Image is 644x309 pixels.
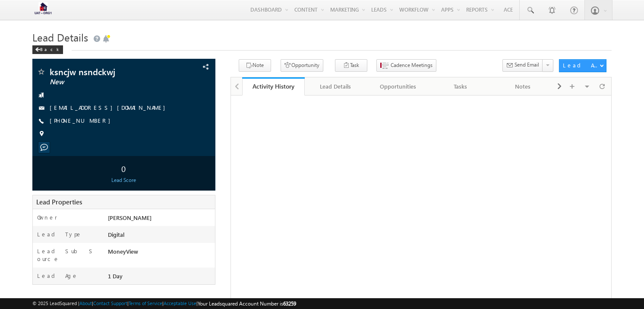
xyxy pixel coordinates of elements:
[563,61,600,69] div: Lead Actions
[374,81,422,92] div: Opportunities
[239,59,271,72] button: Note
[106,247,215,259] div: MoneyView
[50,67,163,76] span: ksncjw nsndckwj
[108,214,152,221] span: [PERSON_NAME]
[335,59,367,72] button: Task
[50,78,163,86] span: New
[249,82,298,90] div: Activity History
[106,230,215,242] div: Digital
[502,59,543,72] button: Send Email
[242,77,305,96] a: Activity History
[93,300,127,306] a: Contact Support
[436,81,484,92] div: Tasks
[499,81,546,92] div: Notes
[106,272,215,284] div: 1 Day
[515,61,539,69] span: Send Email
[36,198,82,206] span: Lead Properties
[37,272,78,280] label: Lead Age
[559,59,606,72] button: Lead Actions
[492,77,554,96] a: Notes
[367,77,429,96] a: Opportunities
[32,30,88,44] span: Lead Details
[429,77,492,96] a: Tasks
[32,45,67,52] a: Back
[50,117,115,125] span: [PHONE_NUMBER]
[37,247,99,263] label: Lead Sub Source
[50,104,170,111] a: [EMAIL_ADDRESS][DOMAIN_NAME]
[391,61,432,69] span: Cadence Meetings
[79,300,92,306] a: About
[37,213,57,221] label: Owner
[376,59,436,72] button: Cadence Meetings
[305,77,367,96] a: Lead Details
[283,300,296,307] span: 63259
[35,176,213,184] div: Lead Score
[129,300,162,306] a: Terms of Service
[32,45,63,54] div: Back
[35,160,213,176] div: 0
[281,59,323,72] button: Opportunity
[164,300,196,306] a: Acceptable Use
[32,2,54,17] img: Custom Logo
[198,300,296,307] span: Your Leadsquared Account Number is
[37,230,82,238] label: Lead Type
[32,299,296,308] span: © 2025 LeadSquared | | | | |
[312,81,360,92] div: Lead Details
